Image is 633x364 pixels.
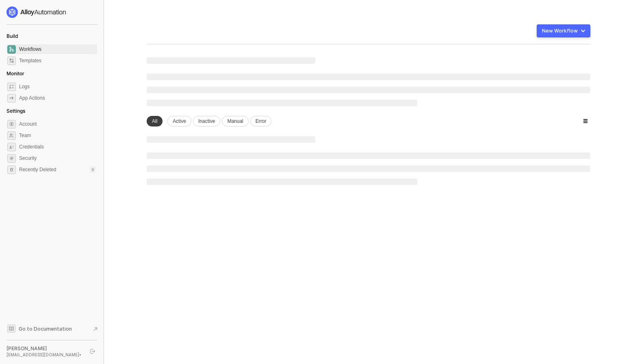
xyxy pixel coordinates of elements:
[19,56,95,65] span: Templates
[7,120,16,129] span: settings
[7,108,25,114] span: Settings
[193,116,220,126] div: Inactive
[7,345,83,352] div: [PERSON_NAME]
[19,82,95,92] span: Logs
[7,352,83,357] div: [EMAIL_ADDRESS][DOMAIN_NAME] •
[7,70,24,76] span: Monitor
[7,57,16,65] span: marketplace
[542,28,578,34] div: New Workflow
[90,166,95,173] div: 0
[19,119,95,129] span: Account
[91,325,100,333] span: document-arrow
[19,131,95,140] span: Team
[19,142,95,152] span: Credentials
[7,7,97,18] a: logo
[19,153,95,163] span: Security
[7,7,67,18] img: logo
[7,166,16,174] span: settings
[537,24,590,37] button: New Workflow
[7,325,15,333] span: documentation
[167,116,191,126] div: Active
[19,325,72,332] span: Go to Documentation
[7,45,16,54] span: dashboard
[7,154,16,163] span: security
[7,143,16,151] span: credentials
[250,116,272,126] div: Error
[7,94,16,102] span: icon-app-actions
[19,166,56,173] span: Recently Deleted
[90,349,95,354] span: logout
[7,324,98,333] a: Knowledge Base
[19,44,95,54] span: Workflows
[147,116,163,126] div: All
[7,83,16,91] span: icon-logs
[7,33,18,39] span: Build
[7,131,16,140] span: team
[222,116,248,126] div: Manual
[19,95,45,102] div: App Actions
